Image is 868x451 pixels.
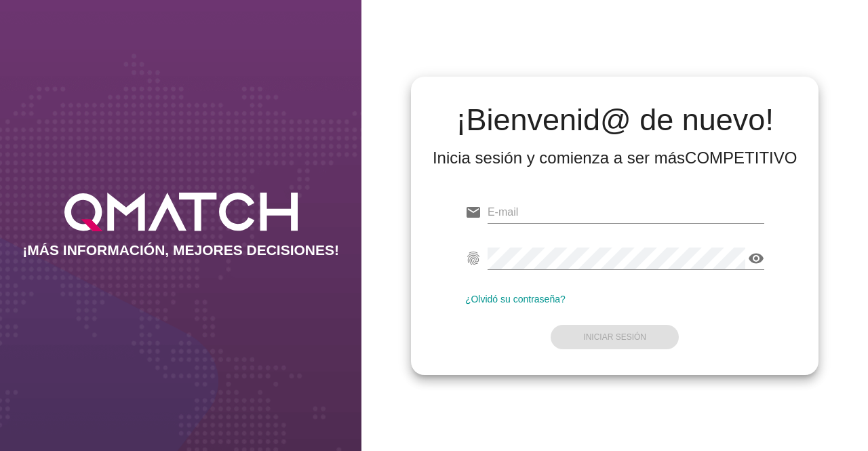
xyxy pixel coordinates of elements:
i: fingerprint [465,250,481,267]
div: Inicia sesión y comienza a ser más [433,147,797,169]
h2: ¡MÁS INFORMACIÓN, MEJORES DECISIONES! [22,242,339,258]
strong: COMPETITIVO [685,149,797,167]
i: email [465,204,481,220]
i: visibility [748,250,764,267]
input: E-mail [488,201,765,223]
h2: ¡Bienvenid@ de nuevo! [433,104,797,136]
a: ¿Olvidó su contraseña? [465,294,566,305]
